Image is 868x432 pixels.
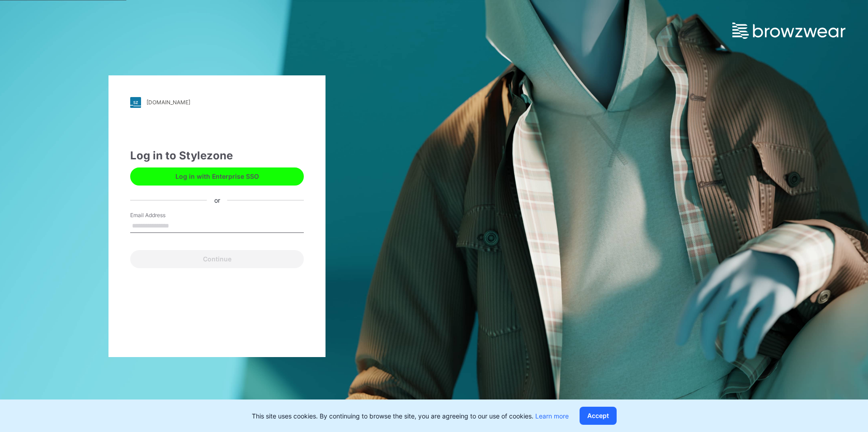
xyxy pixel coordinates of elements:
[535,412,569,420] a: Learn more
[207,195,227,205] div: or
[732,23,845,39] img: browzwear-logo.e42bd6dac1945053ebaf764b6aa21510.svg
[130,148,304,164] div: Log in to Stylezone
[146,99,190,106] div: [DOMAIN_NAME]
[130,97,304,108] a: [DOMAIN_NAME]
[580,407,617,425] button: Accept
[130,167,304,186] button: Log in with Enterprise SSO
[130,97,141,108] img: stylezone-logo.562084cfcfab977791bfbf7441f1a819.svg
[252,411,569,421] p: This site uses cookies. By continuing to browse the site, you are agreeing to our use of cookies.
[130,211,193,219] label: Email Address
